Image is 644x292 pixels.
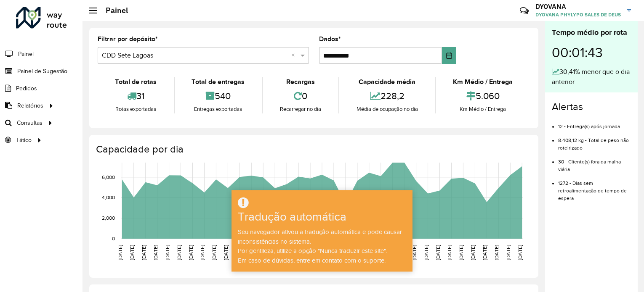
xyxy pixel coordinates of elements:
text: [DATE] [506,245,511,260]
font: Total de rotas [115,78,157,85]
text: [DATE] [129,245,135,260]
text: [DATE] [423,245,429,260]
font: 00:01:43 [552,45,603,60]
text: 2,000 [102,215,115,221]
text: [DATE] [435,245,441,260]
text: [DATE] [494,245,499,260]
font: Consultas [17,120,43,126]
text: [DATE] [458,245,464,260]
text: 6,000 [102,174,115,180]
text: [DATE] [412,245,417,260]
font: Alertas [552,101,583,112]
font: Em caso de dúvidas, entre em contato com o suporte. [238,257,386,264]
font: DYOVANA [535,2,566,11]
font: Painel [106,5,128,15]
text: [DATE] [447,245,452,260]
a: Contato Rápido [515,2,533,20]
text: 4,000 [102,195,115,200]
font: 228,2 [381,91,404,101]
font: Total de entregas [192,78,245,85]
text: [DATE] [153,245,158,260]
font: 30,41% menor que o dia anterior [552,68,630,85]
font: Km Médio / Entrega [460,106,506,112]
button: Escolha a data [442,47,456,64]
font: Pedidos [16,85,37,92]
font: 12 - Entrega(s) após jornada [558,124,620,129]
font: Dados [319,35,338,42]
text: [DATE] [211,245,217,260]
text: 0 [112,236,115,241]
text: [DATE] [141,245,146,260]
font: 540 [215,91,231,101]
text: [DATE] [517,245,523,260]
text: [DATE] [200,245,205,260]
font: 31 [136,91,144,101]
font: Filtrar por depósito [98,35,155,42]
span: Clear all [291,50,298,61]
font: Entregas exportadas [194,106,242,112]
font: DYOVANA PHYLYPO SALES DE DEUS [535,11,621,18]
font: 0 [302,91,307,101]
text: [DATE] [223,245,229,260]
font: Tático [16,137,32,143]
text: [DATE] [470,245,476,260]
text: [DATE] [176,245,182,260]
font: Recargas [286,78,315,85]
text: [DATE] [165,245,170,260]
font: Painel [18,51,34,57]
font: 1272 - Dias sem retroalimentação de tempo de espera [558,180,627,201]
text: [DATE] [482,245,487,260]
font: Recarregar no dia [280,106,321,112]
font: 5.060 [476,91,500,101]
font: Seu navegador ativou a tradução automática e pode causar inconsistências no sistema. [238,229,402,245]
font: Km Médio / Entrega [453,78,513,85]
font: Relatórios [17,103,43,109]
text: [DATE] [188,245,194,260]
font: Tradução automática [238,210,346,224]
font: Painel de Sugestão [17,68,67,74]
font: Média de ocupação no dia [357,106,418,112]
font: Capacidade por dia [96,144,184,155]
font: Tempo médio por rota [552,28,627,37]
font: 30 - Cliente(s) fora da malha viária [558,159,621,172]
font: Rotas exportadas [115,106,156,112]
font: Por gentileza, utilize a opção "Nunca traduzir este site". [238,247,387,254]
font: 8.408,12 kg - Total de peso não roteirizado [558,137,629,150]
text: [DATE] [117,245,123,260]
font: Capacidade média [359,78,415,85]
